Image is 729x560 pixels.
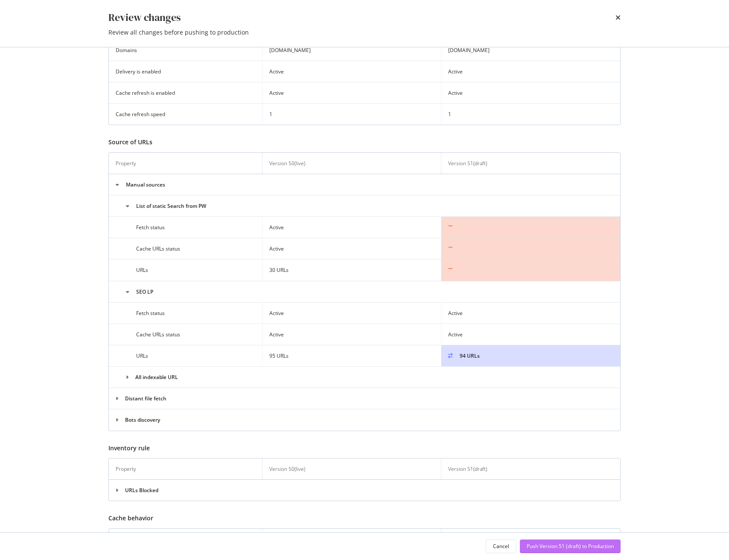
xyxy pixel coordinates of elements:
td: List of static Search from PW [109,195,620,217]
th: Property [109,153,262,174]
td: Active [262,238,441,260]
th: Version 50 ( live ) [262,458,441,480]
td: 95 URLs [262,345,441,367]
td: URLs Blocked [109,480,620,501]
td: Active [441,61,620,82]
div: 94 URLs [448,352,613,359]
th: Version 51 ( draft ) [441,153,620,174]
td: Distant file fetch [109,388,620,409]
td: URLs [109,260,262,281]
td: Active [441,324,620,345]
td: Active [262,217,441,238]
td: 1 [441,104,620,125]
td: Fetch status [109,217,262,238]
td: Active [262,61,441,82]
td: Domains [109,39,262,61]
td: 30 URLs [262,260,441,281]
td: Cache URLs status [109,324,262,345]
td: [DOMAIN_NAME] [262,39,441,61]
td: Cache refresh is enabled [109,82,262,104]
td: URLs [109,345,262,367]
td: Cache refresh speed [109,104,262,125]
button: Push Version 51 (draft) to Production [520,540,621,553]
td: 1 [262,104,441,125]
div: Cancel [493,542,509,550]
div: times [615,10,621,25]
td: Delivery is enabled [109,61,262,82]
td: Fetch status [109,302,262,324]
th: Version 50 ( live ) [262,529,441,550]
td: Cache URLs status [109,238,262,260]
td: Active [262,82,441,104]
h3: Inventory rule [108,445,621,451]
th: Version 50 ( live ) [262,153,441,174]
th: Version 51 ( draft ) [441,529,620,550]
button: Cancel [486,540,516,553]
td: Active [441,82,620,104]
td: Active [441,302,620,324]
td: Manual sources [109,174,620,195]
td: All indexable URL [109,367,620,388]
td: Active [262,302,441,324]
td: SEO LP [109,281,620,302]
div: Review all changes before pushing to production [108,28,621,37]
th: Property [109,529,262,550]
th: Version 51 ( draft ) [441,458,620,480]
div: Push Version 51 (draft) to Production [527,542,614,550]
h3: Source of URLs [108,139,621,145]
h3: Cache behavior [108,515,621,521]
td: [DOMAIN_NAME] [441,39,620,61]
td: Bots discovery [109,409,620,431]
div: Review changes [108,10,181,25]
th: Property [109,458,262,480]
td: Active [262,324,441,345]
